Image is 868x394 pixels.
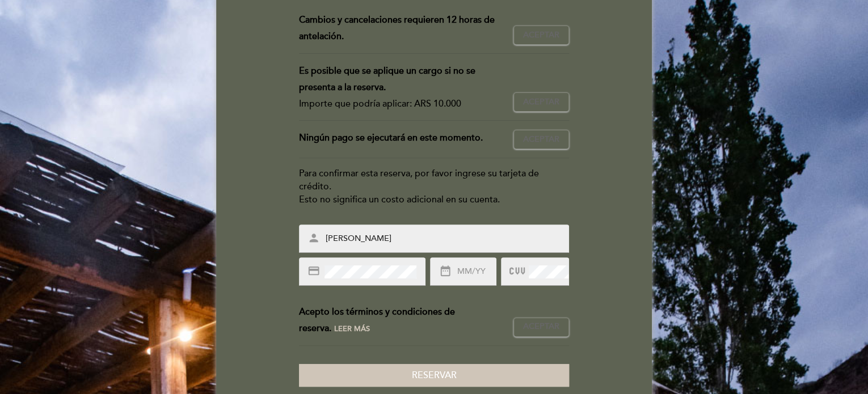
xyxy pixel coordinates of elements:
button: Aceptar [513,26,569,45]
button: Aceptar [513,92,569,112]
i: date_range [439,265,452,277]
input: MM/YY [456,265,496,278]
div: Es posible que se aplique un cargo si no se presenta a la reserva. [299,63,504,96]
i: person [307,232,320,244]
div: Para confirmar esta reserva, por favor ingrese su tarjeta de crédito. Esto no significa un costo ... [299,167,569,206]
span: Leer más [334,324,370,333]
button: Aceptar [513,317,569,337]
span: Reservar [412,370,457,381]
div: Acepto los términos y condiciones de reserva. [299,304,513,337]
i: credit_card [307,265,320,277]
span: Aceptar [523,29,559,41]
span: Aceptar [523,134,559,146]
span: Aceptar [523,321,559,333]
button: Aceptar [513,130,569,149]
div: Ningún pago se ejecutará en este momento. [299,130,513,149]
div: Importe que podría aplicar: ARS 10.000 [299,96,504,112]
button: Reservar [299,364,569,387]
input: Nombre impreso en la tarjeta [325,232,571,245]
div: Cambios y cancelaciones requieren 12 horas de antelación. [299,12,513,45]
span: Aceptar [523,96,559,108]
